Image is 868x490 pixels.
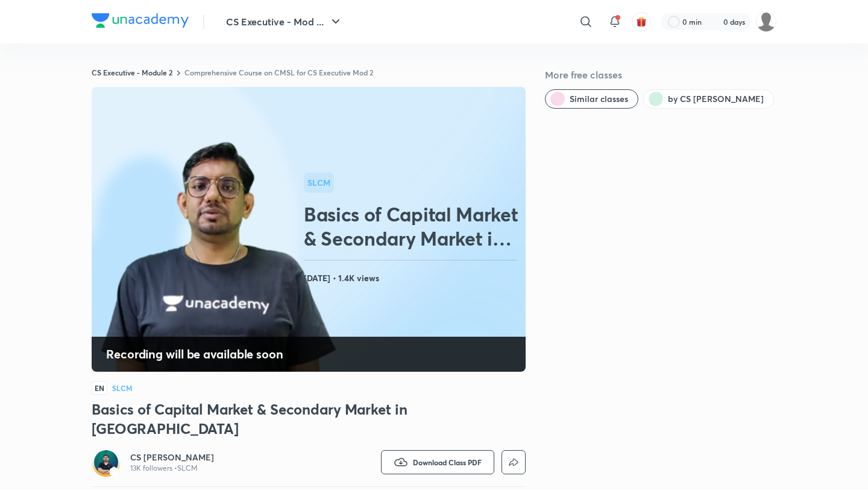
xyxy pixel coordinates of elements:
img: Avatar [94,450,118,474]
h4: SLCM [112,384,133,392]
button: Similar classes [545,89,638,109]
a: Avatarbadge [92,448,121,477]
img: badge [110,468,118,476]
img: streak [709,16,721,28]
a: Company Logo [92,13,189,31]
p: 13K followers • SLCM [130,463,214,473]
span: Similar classes [570,93,628,105]
h4: [DATE] • 1.4K views [304,270,521,286]
h4: Recording will be available soon [106,346,283,362]
a: Comprehensive Course on CMSL for CS Executive Mod 2 [184,68,373,77]
button: by CS Amit Vohra [643,89,774,109]
span: by CS Amit Vohra [668,93,764,105]
h3: Basics of Capital Market & Secondary Market in [GEOGRAPHIC_DATA] [92,399,526,438]
h5: More free classes [545,68,776,82]
a: CS Executive - Module 2 [92,68,172,77]
img: avatar [636,16,647,27]
button: Download Class PDF [381,450,494,474]
img: Company Logo [92,13,189,28]
span: EN [92,381,107,395]
h2: Basics of Capital Market & Secondary Market in [GEOGRAPHIC_DATA] [304,202,521,250]
button: CS Executive - Mod ... [219,10,350,34]
span: Download Class PDF [413,457,482,467]
button: avatar [632,12,651,31]
a: CS [PERSON_NAME] [130,451,214,463]
img: Spoorthy [756,11,776,32]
